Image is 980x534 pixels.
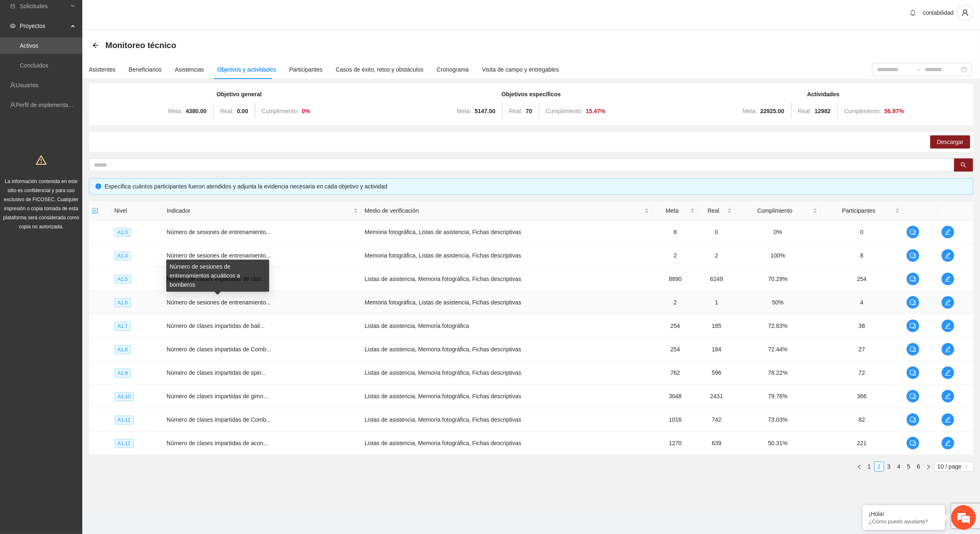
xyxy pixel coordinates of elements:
strong: 70 [526,108,532,114]
td: 72.44% [735,338,821,361]
span: Estamos en línea. [48,110,114,193]
button: comment [906,296,919,309]
div: Número de sesiones de entrenamientos acuáticos a bomberos [166,260,269,292]
button: comment [906,390,919,403]
td: 254 [652,338,698,361]
td: 8890 [652,267,698,291]
span: edit [942,416,954,423]
span: Meta: [168,108,182,114]
button: comment [906,366,919,379]
a: Perfil de implementadora [16,102,80,108]
span: search [961,162,966,169]
td: 639 [698,432,735,455]
th: Real [698,201,735,221]
span: edit [942,299,954,306]
td: 1 [698,291,735,314]
button: comment [906,225,919,239]
div: Minimizar ventana de chat en vivo [135,4,155,24]
button: left [854,462,864,471]
td: 596 [698,361,735,385]
span: left [857,464,862,469]
span: bell [907,9,919,16]
td: 100% [735,244,821,267]
td: 2431 [698,385,735,408]
span: edit [942,229,954,235]
span: Indicador [167,206,352,215]
td: Memoria fotográfica, Listas de asistencia, Fichas descriptivas [361,221,652,244]
td: Listas de asistencia, Memoria fotográfica, Fichas descriptivas [361,385,652,408]
span: Real: [509,108,523,114]
span: edit [942,393,954,399]
div: Participantes [289,65,323,74]
td: Listas de asistencia, Memoria fotográfica, Fichas descriptivas [361,361,652,385]
td: 2 [698,244,735,267]
td: 6249 [698,267,735,291]
td: Listas de asistencia, Memoria fotográfica, Fichas descriptivas [361,338,652,361]
a: 4 [894,462,903,471]
span: eye [10,23,16,29]
li: 3 [884,462,894,471]
td: 8 [821,244,903,267]
span: A1.4 [114,251,131,260]
strong: 5147.00 [475,108,496,114]
span: Meta [656,206,689,215]
td: Listas de asistencia, Memoria fotográfica, Fichas descriptivas [361,267,652,291]
span: A1.11 [114,416,134,425]
span: Cumplimiento: [844,108,881,114]
td: 185 [698,314,735,338]
td: 72 [821,361,903,385]
span: right [926,464,931,469]
div: Beneficiarios [129,65,162,74]
span: Cumplimiento: [262,108,298,114]
li: Next Page [924,462,933,471]
span: Número de clases impartidas de gimn... [167,393,268,399]
span: Número de clases impartidas de Comb... [167,416,271,423]
span: edit [942,346,954,353]
a: Usuarios [16,82,38,88]
button: edit [941,225,954,239]
p: ¿Cómo puedo ayudarte? [869,518,939,525]
td: Listas de asistencia, Memoria fotográfica, Fichas descriptivas [361,432,652,455]
span: Descargar [937,137,964,146]
span: contabilidad [923,9,954,16]
span: to [915,66,922,73]
li: Previous Page [854,462,864,471]
div: Especifica cuántos participantes fueron atendidos y adjunta la evidencia necesaria en cada objeti... [105,182,967,191]
span: Número de sesiones de entrenamiento... [167,299,271,306]
span: Meta: [743,108,757,114]
td: 27 [821,338,903,361]
span: A1.6 [114,298,131,307]
span: Número de clases impartidas de acon... [167,440,268,446]
span: A1.7 [114,322,131,331]
span: A1.12 [114,439,134,448]
span: Número de sesiones de entrenamiento... [167,252,271,259]
strong: 15.47 % [586,108,605,114]
span: edit [942,276,954,282]
span: Meta: [457,108,471,114]
td: 4 [821,291,903,314]
button: comment [906,319,919,332]
button: edit [941,436,954,450]
td: 0% [735,221,821,244]
button: bell [906,6,919,19]
strong: 0 % [302,108,310,114]
button: comment [906,343,919,356]
button: edit [941,390,954,403]
span: Cumplimiento: [546,108,582,114]
button: comment [906,413,919,426]
span: A1.10 [114,392,134,401]
div: Visita de campo y entregables [482,65,559,74]
button: comment [906,249,919,262]
span: Número de sesiones de entrenamiento... [167,229,271,235]
li: 5 [904,462,914,471]
strong: Objetivo general [216,91,262,98]
td: 8 [652,221,698,244]
td: 2 [652,244,698,267]
span: swap-right [915,66,922,73]
li: 4 [894,462,904,471]
button: edit [941,272,954,286]
span: A1.9 [114,369,131,378]
span: Proyectos [20,18,68,34]
span: check-square [92,208,98,214]
span: inbox [10,3,16,9]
